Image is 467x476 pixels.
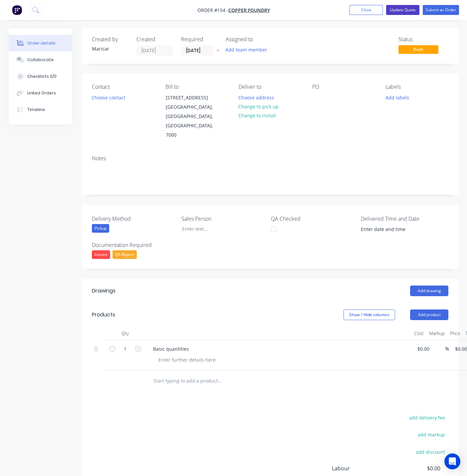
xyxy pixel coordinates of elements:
[411,327,426,340] div: Cost
[92,45,128,52] div: Maricar
[398,45,438,54] span: Draft
[228,7,270,13] a: Copper Foundry
[92,241,175,249] label: Documentation Required
[312,84,375,90] div: PO
[385,84,448,90] div: Labels
[235,93,278,102] button: Choose address
[12,5,22,15] img: Factory
[398,36,448,43] div: Status
[153,374,286,388] input: Start typing to add a product...
[344,309,395,320] button: Show / Hide columns
[239,84,302,90] div: Deliver to
[386,5,419,15] button: Update Quote
[226,36,292,43] div: Assigned to
[92,250,110,259] div: Invoice
[27,57,54,63] div: Collaborate
[92,224,109,233] div: Pickup
[410,309,448,320] button: Add product
[447,327,463,340] div: Price
[235,102,282,111] button: Change to pick up
[222,45,271,54] button: Add team member
[9,35,72,52] button: Order details
[160,93,227,140] div: [STREET_ADDRESS][GEOGRAPHIC_DATA], [GEOGRAPHIC_DATA], [GEOGRAPHIC_DATA], 7000
[136,36,173,43] div: Created
[271,215,354,223] label: QA Checked
[226,45,271,54] button: Add team member
[410,286,448,296] button: Add drawing
[332,464,391,472] span: Labour
[88,93,129,102] button: Choose contact
[166,93,221,102] div: [STREET_ADDRESS]
[113,250,137,259] div: QA Report
[9,101,72,118] button: Timeline
[9,68,72,85] button: Checklists 0/0
[361,215,444,223] label: Delivered Time and Date
[27,73,57,79] div: Checklists 0/0
[391,464,440,472] span: $0.00
[27,107,45,113] div: Timeline
[197,7,228,13] span: Order #154 -
[445,345,449,353] span: %
[92,311,115,319] div: Products
[426,327,447,340] div: Markup
[165,84,228,90] div: Bill to
[414,430,448,439] button: add markup
[382,93,412,102] button: Add labels
[27,40,56,46] div: Order details
[412,447,448,456] button: add discount
[235,111,280,120] button: Change to install
[148,344,194,354] div: Basic quantities
[92,84,155,90] div: Contact
[181,215,265,223] label: Sales Person
[27,90,56,96] div: Linked Orders
[9,52,72,68] button: Collaborate
[423,5,459,15] button: Submit as Order
[105,327,145,340] div: Qty
[181,36,218,43] div: Required
[356,224,439,234] input: Enter date and time
[350,5,383,15] button: Close
[405,413,448,422] button: add delivery fee
[444,453,460,469] div: Open Intercom Messenger
[92,287,116,295] div: Drawings
[166,102,221,140] div: [GEOGRAPHIC_DATA], [GEOGRAPHIC_DATA], [GEOGRAPHIC_DATA], 7000
[92,215,175,223] label: Delivery Method
[9,85,72,101] button: Linked Orders
[92,155,448,162] div: Notes
[92,36,128,43] div: Created by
